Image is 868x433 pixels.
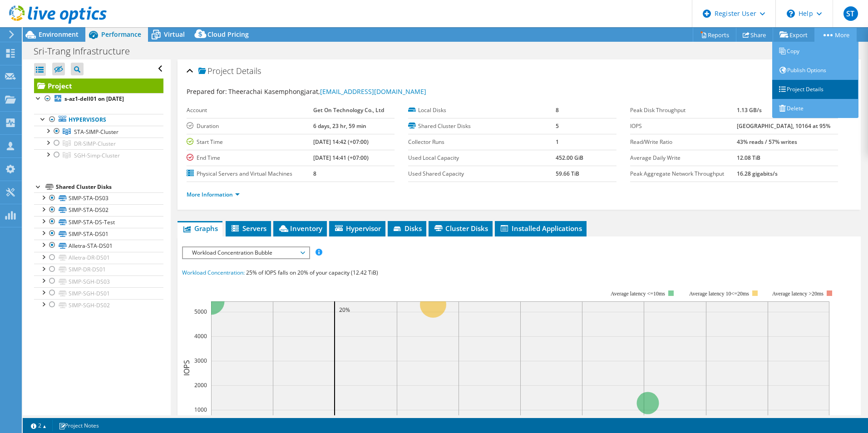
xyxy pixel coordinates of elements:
[320,87,426,96] a: [EMAIL_ADDRESS][DOMAIN_NAME]
[630,169,737,178] label: Peak Aggregate Network Throughput
[34,79,163,93] a: Project
[34,93,163,105] a: s-az1-dell01 on [DATE]
[630,106,737,115] label: Peak Disk Throughput
[34,149,163,161] a: SGH-Simp-Cluster
[408,169,556,178] label: Used Shared Capacity
[194,308,207,315] text: 5000
[187,138,313,147] label: Start Time
[194,332,207,340] text: 4000
[313,106,384,114] b: Get On Technology Co., Ltd
[198,67,234,76] span: Project
[313,138,369,146] b: [DATE] 14:42 (+07:00)
[408,122,556,131] label: Shared Cluster Disks
[737,122,830,130] b: [GEOGRAPHIC_DATA], 10164 at 95%
[313,170,316,177] b: 8
[556,154,583,162] b: 452.00 GiB
[611,290,665,297] tspan: Average latency <=10ms
[246,269,378,276] span: 25% of IOPS falls on 20% of your capacity (12.42 TiB)
[408,153,556,162] label: Used Local Capacity
[34,252,163,264] a: Alletra-DR-DS01
[693,28,736,42] a: Reports
[34,287,163,299] a: SIMP-SGH-DS01
[228,87,426,96] span: Theerachai Kasemphongjarat,
[772,290,824,297] text: Average latency >20ms
[334,224,381,233] span: Hypervisor
[499,224,582,233] span: Installed Applications
[34,299,163,311] a: SIMP-SGH-DS02
[630,138,737,147] label: Read/Write Ratio
[34,228,163,240] a: SIMP-STA-DS01
[30,46,144,56] h1: Sri-Trang Infrastructure
[787,10,795,18] svg: \n
[408,138,556,147] label: Collector Runs
[737,154,760,162] b: 12.08 TiB
[187,169,313,178] label: Physical Servers and Virtual Machines
[556,122,559,130] b: 5
[772,42,858,61] a: Copy
[556,106,559,114] b: 8
[187,191,240,198] a: More Information
[773,28,815,42] a: Export
[556,138,559,146] b: 1
[182,269,245,276] span: Workload Concentration:
[187,247,304,258] span: Workload Concentration Bubble
[34,126,163,138] a: STA-SIMP-Cluster
[194,381,207,389] text: 2000
[34,192,163,204] a: SIMP-STA-DS03
[182,224,218,233] span: Graphs
[34,138,163,149] a: DR-SIMP-Cluster
[52,420,105,431] a: Project Notes
[313,154,369,162] b: [DATE] 14:41 (+07:00)
[230,224,266,233] span: Servers
[843,6,858,21] span: ST
[74,152,120,159] span: SGH-Simp-Cluster
[187,87,227,96] label: Prepared for:
[34,204,163,216] a: SIMP-STA-DS02
[187,122,313,131] label: Duration
[34,264,163,276] a: SIMP-DR-DS01
[772,80,858,99] a: Project Details
[737,106,762,114] b: 1.13 GB/s
[207,30,249,39] span: Cloud Pricing
[187,106,313,115] label: Account
[34,240,163,251] a: Alletra-STA-DS01
[772,61,858,80] a: Publish Options
[736,28,773,42] a: Share
[164,30,185,39] span: Virtual
[187,153,313,162] label: End Time
[630,122,737,131] label: IOPS
[433,224,488,233] span: Cluster Disks
[556,170,579,177] b: 59.66 TiB
[236,65,261,76] span: Details
[737,170,778,177] b: 16.28 gigabits/s
[630,153,737,162] label: Average Daily Write
[313,122,366,130] b: 6 days, 23 hr, 59 min
[34,216,163,228] a: SIMP-STA-DS-Test
[814,28,857,42] a: More
[74,128,118,136] span: STA-SIMP-Cluster
[74,140,116,148] span: DR-SIMP-Cluster
[34,276,163,287] a: SIMP-SGH-DS03
[278,224,322,233] span: Inventory
[101,30,141,39] span: Performance
[194,357,207,364] text: 3000
[737,138,797,146] b: 43% reads / 57% writes
[392,224,422,233] span: Disks
[689,290,749,297] tspan: Average latency 10<=20ms
[64,95,124,103] b: s-az1-dell01 on [DATE]
[34,114,163,126] a: Hypervisors
[25,420,53,431] a: 2
[408,106,556,115] label: Local Disks
[772,99,858,118] a: Delete
[194,406,207,413] text: 1000
[56,182,163,192] div: Shared Cluster Disks
[339,306,350,314] text: 20%
[182,360,192,376] text: IOPS
[39,30,79,39] span: Environment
